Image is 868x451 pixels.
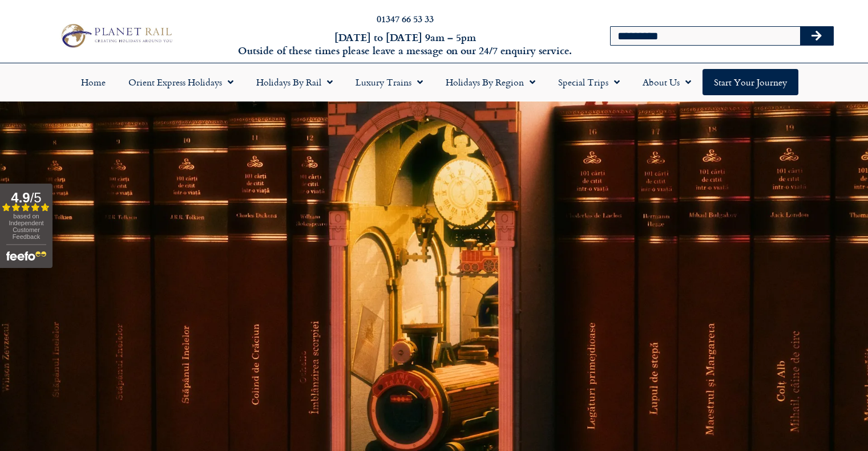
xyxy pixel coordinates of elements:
[547,69,631,95] a: Special Trips
[235,31,576,58] h6: [DATE] to [DATE] 9am – 5pm Outside of these times please leave a message on our 24/7 enquiry serv...
[800,27,833,45] button: Search
[434,69,547,95] a: Holidays by Region
[377,12,434,25] a: 01347 66 53 33
[703,69,798,95] a: Start your Journey
[245,69,344,95] a: Holidays by Rail
[631,69,703,95] a: About Us
[70,69,117,95] a: Home
[117,69,245,95] a: Orient Express Holidays
[56,21,175,50] img: Planet Rail Train Holidays Logo
[6,69,862,95] nav: Menu
[344,69,434,95] a: Luxury Trains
